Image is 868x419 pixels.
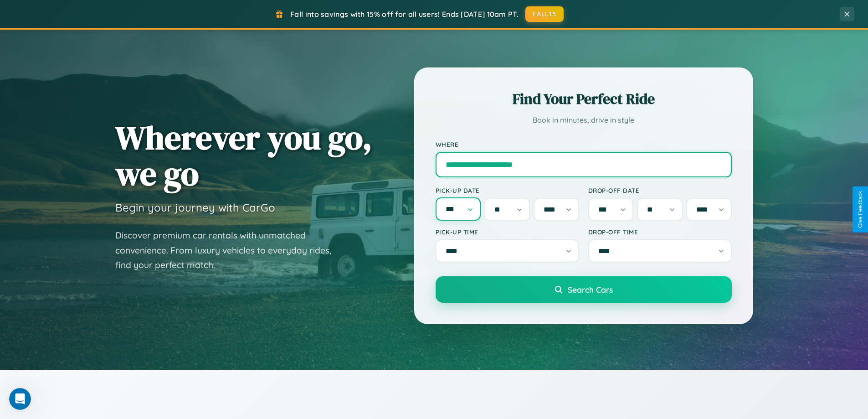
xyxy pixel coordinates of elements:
[436,276,732,303] button: Search Cars
[857,191,863,228] div: Give Feedback
[436,140,732,148] label: Where
[436,186,579,194] label: Pick-up Date
[115,119,372,191] h1: Wherever you go, we go
[568,285,613,295] span: Search Cars
[9,388,31,410] iframe: Intercom live chat
[290,10,519,19] span: Fall into savings with 15% off for all users! Ends [DATE] 10am PT.
[115,228,343,273] p: Discover premium car rentals with unmatched convenience. From luxury vehicles to everyday rides, ...
[525,6,564,22] button: FALL15
[436,89,732,109] h2: Find Your Perfect Ride
[588,228,732,236] label: Drop-off Time
[436,228,579,236] label: Pick-up Time
[115,201,275,214] h3: Begin your journey with CarGo
[588,186,732,194] label: Drop-off Date
[436,114,732,127] p: Book in minutes, drive in style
